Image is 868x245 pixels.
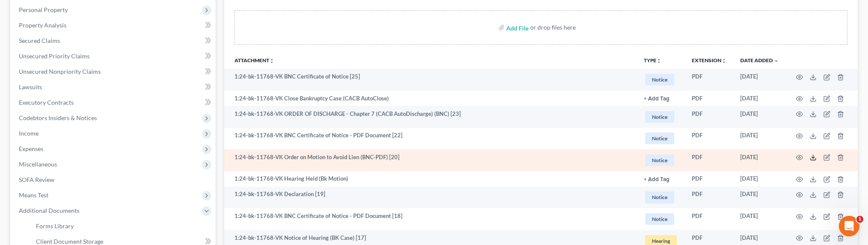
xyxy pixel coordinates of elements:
span: Codebtors Insiders & Notices [19,114,97,121]
span: Forms Library [36,222,74,230]
td: [DATE] [733,106,786,128]
span: Client Document Storage [36,238,103,245]
a: Executory Contracts [12,95,216,110]
td: PDF [685,208,733,230]
span: Notice [645,213,674,225]
span: Additional Documents [19,207,79,214]
span: Property Analysis [19,21,66,29]
a: Extensionunfold_more [692,57,727,64]
span: 1 [856,216,863,223]
td: [DATE] [733,91,786,106]
td: [DATE] [733,149,786,171]
span: Unsecured Priority Claims [19,52,90,60]
a: Secured Claims [12,33,216,48]
span: Notice [645,154,674,166]
td: 1:24-bk-11768-VK Close Bankruptcy Case (CACB AutoClose) [224,91,637,106]
td: PDF [685,187,733,209]
span: Lawsuits [19,83,42,91]
td: [DATE] [733,128,786,150]
td: 1:24-bk-11768-VK BNC Certificate of Notice - PDF Document [18] [224,208,637,230]
iframe: Intercom live chat [839,216,859,236]
a: SOFA Review [12,172,216,188]
span: Means Test [19,191,48,199]
td: PDF [685,128,733,150]
td: [DATE] [733,208,786,230]
a: Notice [644,190,678,204]
span: Secured Claims [19,37,60,44]
i: unfold_more [269,58,274,64]
a: + Add Tag [644,94,678,103]
span: Unsecured Nonpriority Claims [19,68,101,75]
td: PDF [685,149,733,171]
a: Lawsuits [12,79,216,95]
a: Attachmentunfold_more [234,57,274,64]
a: Notice [644,131,678,145]
td: [DATE] [733,69,786,91]
td: 1:24-bk-11768-VK ORDER OF DISCHARGE - Chapter 7 (CACB AutoDischarge) (BNC) [23] [224,106,637,128]
i: unfold_more [721,58,727,64]
a: Unsecured Priority Claims [12,48,216,64]
td: 1:24-bk-11768-VK BNC Certificate of Notice [25] [224,69,637,91]
span: Notice [645,74,674,85]
td: PDF [685,91,733,106]
td: 1:24-bk-11768-VK Declaration [19] [224,187,637,209]
a: Notice [644,73,678,87]
button: TYPEunfold_more [644,58,661,64]
td: PDF [685,69,733,91]
span: Miscellaneous [19,160,57,168]
button: + Add Tag [644,96,670,102]
td: PDF [685,171,733,187]
i: unfold_more [656,58,661,64]
span: Notice [645,191,674,203]
span: Notice [645,133,674,144]
button: + Add Tag [644,177,670,182]
a: Forms Library [29,218,216,234]
span: Executory Contracts [19,99,74,106]
a: Unsecured Nonpriority Claims [12,64,216,79]
div: or drop files here [530,23,576,32]
span: SOFA Review [19,176,54,183]
td: 1:24-bk-11768-VK Order on Motion to Avoid Lien (BNC-PDF) [20] [224,149,637,171]
a: Notice [644,212,678,226]
td: 1:24-bk-11768-VK Hearing Held (Bk Motion) [224,171,637,187]
a: + Add Tag [644,175,678,183]
td: [DATE] [733,171,786,187]
a: Property Analysis [12,18,216,33]
span: Expenses [19,145,43,152]
span: Personal Property [19,6,68,13]
td: 1:24-bk-11768-VK BNC Certificate of Notice - PDF Document [22] [224,128,637,150]
a: Notice [644,110,678,124]
a: Notice [644,153,678,167]
span: Income [19,130,39,137]
i: expand_more [774,58,779,64]
td: [DATE] [733,187,786,209]
td: PDF [685,106,733,128]
a: Date Added expand_more [740,57,779,64]
span: Notice [645,111,674,123]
